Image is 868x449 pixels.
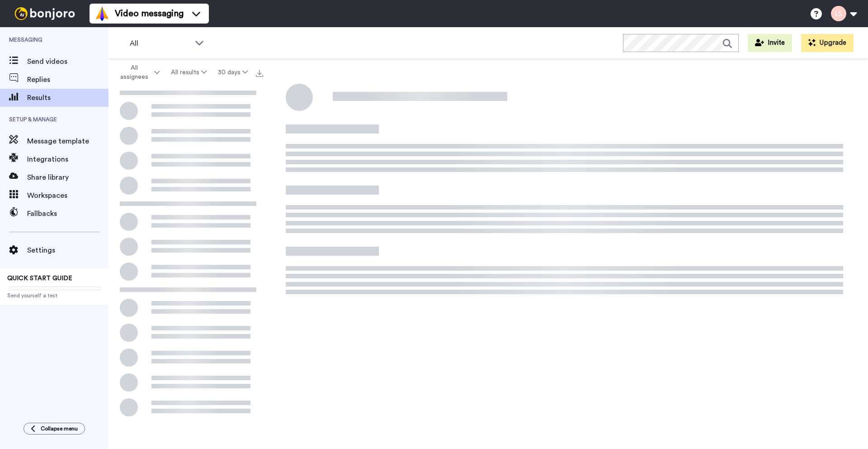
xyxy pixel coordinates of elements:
span: Message template [27,136,108,147]
span: All [130,38,190,49]
span: Share library [27,172,108,183]
span: Workspaces [27,190,108,201]
img: bj-logo-header-white.svg [11,7,79,20]
span: Integrations [27,154,108,165]
span: Video messaging [115,7,184,20]
button: Export all results that match these filters now. [253,66,266,79]
button: All assignees [110,60,165,85]
span: Send yourself a test [7,292,101,299]
span: Results [27,92,108,103]
img: vm-color.svg [95,6,109,21]
span: Send videos [27,56,108,67]
button: All results [165,64,212,81]
button: Upgrade [801,34,854,52]
span: Fallbacks [27,208,108,219]
span: Replies [27,74,108,85]
span: All assignees [116,63,152,81]
span: Collapse menu [41,425,78,432]
button: 30 days [212,64,253,81]
button: Invite [748,34,792,52]
img: export.svg [256,70,263,77]
button: Collapse menu [24,423,85,435]
span: QUICK START GUIDE [7,275,72,282]
span: Settings [27,245,108,256]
